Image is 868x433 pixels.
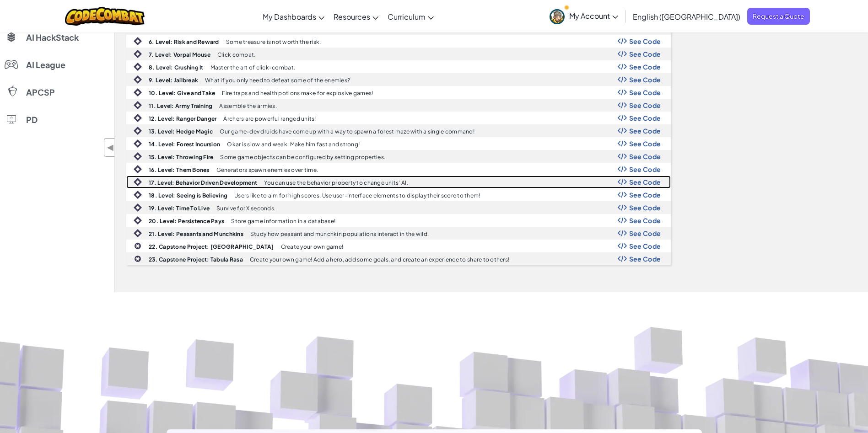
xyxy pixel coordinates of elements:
span: My Dashboards [263,12,316,21]
b: 19. Level: Time To Live [149,205,210,212]
span: See Code [629,242,661,250]
span: Resources [334,12,370,21]
a: 6. Level: Risk and Reward Some treasure is not worth the risk. Show Code Logo See Code [126,35,671,48]
b: 20. Level: Persistence Pays [149,218,224,225]
a: 11. Level: Army Training Assemble the armies. Show Code Logo See Code [126,99,671,112]
p: Archers are powerful ranged units! [223,116,316,122]
img: IconIntro.svg [134,203,142,212]
img: IconIntro.svg [134,101,142,109]
span: AI League [26,61,65,69]
img: IconCapstoneLevel.svg [134,242,141,250]
a: 16. Level: Them Bones Generators spawn enemies over time. Show Code Logo See Code [126,163,671,176]
b: 15. Level: Throwing Fire [149,154,213,160]
b: 13. Level: Hedge Magic [149,128,213,135]
a: My Account [545,2,623,31]
p: Study how peasant and munchkin populations interact in the wild. [250,231,429,237]
img: IconIntro.svg [134,37,142,45]
a: English ([GEOGRAPHIC_DATA]) [628,4,745,29]
img: Show Code Logo [618,243,627,249]
img: IconIntro.svg [134,50,142,58]
a: 8. Level: Crushing It Master the art of click-combat. Show Code Logo See Code [126,60,671,73]
a: Request a Quote [747,8,810,25]
span: See Code [629,153,661,160]
a: 10. Level: Give and Take Fire traps and health potions make for explosive games! Show Code Logo S... [126,86,671,99]
img: Show Code Logo [618,192,627,198]
img: Show Code Logo [618,115,627,121]
span: See Code [629,191,661,198]
img: Show Code Logo [618,51,627,57]
p: Create your own game! [281,244,344,250]
p: Survive for X seconds. [216,205,275,211]
span: See Code [629,76,661,83]
img: Show Code Logo [618,89,627,96]
p: What if you only need to defeat some of the enemies? [205,77,350,83]
span: See Code [629,178,661,186]
a: 21. Level: Peasants and Munchkins Study how peasant and munchkin populations interact in the wild... [126,227,671,240]
span: See Code [629,230,661,237]
a: 17. Level: Behavior Driven Development You can use the behavior property to change units' AI. Sho... [126,176,671,188]
img: IconIntro.svg [134,191,142,199]
p: Click combat. [217,52,256,58]
img: Show Code Logo [618,179,627,185]
img: IconIntro.svg [134,216,142,225]
img: Show Code Logo [618,64,627,70]
img: CodeCombat logo [65,7,145,26]
span: See Code [629,102,661,109]
span: See Code [629,63,661,70]
p: Some game objects can be configured by setting properties. [220,154,385,160]
img: Show Code Logo [618,153,627,160]
span: See Code [629,204,661,211]
span: See Code [629,140,661,147]
img: Show Code Logo [618,204,627,211]
img: Show Code Logo [618,140,627,147]
span: AI HackStack [26,33,79,42]
span: See Code [629,37,661,45]
p: Fire traps and health potions make for explosive games! [222,90,373,96]
a: My Dashboards [258,4,329,29]
p: Assemble the armies. [219,103,276,109]
img: IconIntro.svg [134,127,142,135]
b: 11. Level: Army Training [149,102,212,109]
b: 22. Capstone Project: [GEOGRAPHIC_DATA] [149,243,274,250]
span: See Code [629,217,661,224]
img: IconIntro.svg [134,88,142,96]
a: 20. Level: Persistence Pays Store game information in a database! Show Code Logo See Code [126,214,671,227]
p: Master the art of click-combat. [210,64,295,70]
span: See Code [629,166,661,173]
span: English ([GEOGRAPHIC_DATA]) [633,12,740,21]
a: 9. Level: Jailbreak What if you only need to defeat some of the enemies? Show Code Logo See Code [126,73,671,86]
b: 18. Level: Seeing is Believing [149,192,227,199]
img: Show Code Logo [618,128,627,134]
span: ◀ [107,141,114,154]
b: 8. Level: Crushing It [149,64,204,71]
a: Curriculum [383,4,438,29]
img: Show Code Logo [618,166,627,172]
a: 13. Level: Hedge Magic Our game-dev druids have come up with a way to spawn a forest maze with a ... [126,124,671,137]
span: Curriculum [388,12,426,21]
img: IconIntro.svg [134,229,142,237]
a: 23. Capstone Project: Tabula Rasa Create your own game! Add a hero, add some goals, and create an... [126,252,671,265]
p: Create your own game! Add a hero, add some goals, and create an experience to share to others! [250,257,509,262]
img: Show Code Logo [618,76,627,83]
a: 18. Level: Seeing is Believing Users like to aim for high scores. Use user-interface elements to ... [126,188,671,201]
b: 17. Level: Behavior Driven Development [149,179,257,186]
b: 10. Level: Give and Take [149,90,215,96]
img: Show Code Logo [618,256,627,262]
p: Store game information in a database! [231,218,335,224]
p: Okar is slow and weak. Make him fast and strong! [227,141,360,147]
img: avatar [550,9,565,24]
a: 12. Level: Ranger Danger Archers are powerful ranged units! Show Code Logo See Code [126,112,671,124]
span: See Code [629,50,661,58]
span: See Code [629,114,661,122]
img: IconIntro.svg [134,75,142,84]
b: 12. Level: Ranger Danger [149,115,216,122]
img: IconIntro.svg [134,165,142,173]
b: 6. Level: Risk and Reward [149,38,219,45]
a: 19. Level: Time To Live Survive for X seconds. Show Code Logo See Code [126,201,671,214]
p: You can use the behavior property to change units' AI. [264,180,408,186]
p: Our game-dev druids have come up with a way to spawn a forest maze with a single command! [220,128,474,134]
b: 9. Level: Jailbreak [149,77,198,84]
img: IconIntro.svg [134,63,142,71]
